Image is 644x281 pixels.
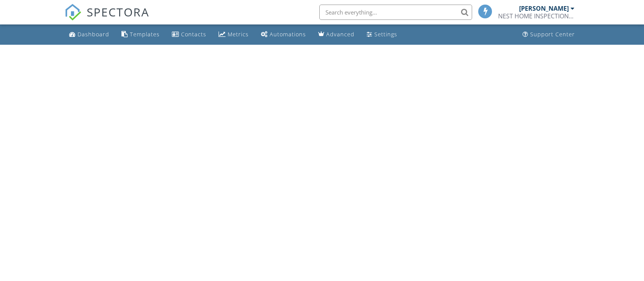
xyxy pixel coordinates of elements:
[315,28,358,42] a: Advanced
[65,10,149,26] a: SPECTORA
[66,28,112,42] a: Dashboard
[87,4,149,20] span: SPECTORA
[130,31,160,38] div: Templates
[181,31,206,38] div: Contacts
[228,31,249,38] div: Metrics
[65,4,81,21] img: The Best Home Inspection Software - Spectora
[326,31,354,38] div: Advanced
[364,28,400,42] a: Settings
[118,28,163,42] a: Templates
[215,28,252,42] a: Metrics
[78,31,109,38] div: Dashboard
[530,31,575,38] div: Support Center
[258,28,309,42] a: Automations (Basic)
[374,31,397,38] div: Settings
[319,5,472,20] input: Search everything...
[498,12,574,20] div: NEST HOME INSPECTIONS, LLC
[519,28,578,42] a: Support Center
[270,31,306,38] div: Automations
[169,28,209,42] a: Contacts
[519,5,569,12] div: [PERSON_NAME]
